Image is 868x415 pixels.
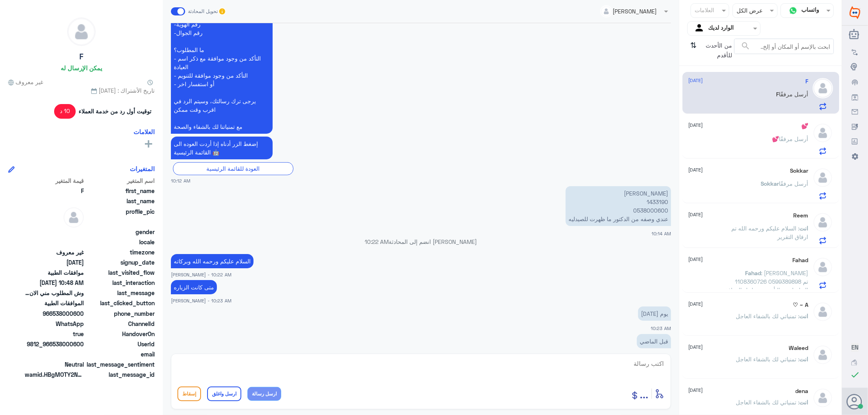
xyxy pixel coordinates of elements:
h5: Reem [794,212,809,219]
img: defaultAdmin.png [813,388,833,408]
span: last_visited_flow [85,268,155,277]
span: انت [800,356,809,363]
span: اسم المتغير [85,176,155,185]
span: أرسل مرفقًا [779,135,809,142]
span: 10:12 AM [171,177,190,184]
img: defaultAdmin.png [813,345,833,365]
span: أرسل مرفقًا [779,180,809,187]
span: غير معروف [8,78,43,86]
span: gender [85,228,155,236]
span: 10:14 AM [652,231,671,236]
span: وش المطلوب مني الان اروح الصيدلية احصل الوصفه؟ [25,289,84,297]
span: locale [85,238,155,246]
span: ... [640,386,648,401]
span: search [741,41,750,51]
span: last_name [85,197,155,205]
span: انت [800,399,809,406]
span: last_message_id [85,370,155,379]
button: ... [640,385,648,403]
span: [DATE] [689,77,703,84]
button: ارسل رسالة [247,387,281,401]
span: 10 د [54,104,76,119]
button: search [741,39,750,53]
img: defaultAdmin.png [813,257,833,277]
span: phone_number [85,309,155,318]
span: Sokkar [761,180,779,187]
img: defaultAdmin.png [813,167,833,188]
span: HandoverOn [85,330,155,338]
h6: المتغيرات [130,165,155,172]
span: [DATE] [689,256,703,263]
span: F [25,187,84,195]
h5: Sokkar [790,167,809,174]
img: Widebot Logo [850,6,860,19]
span: 2 [25,319,84,328]
span: 0 [25,360,84,369]
p: 3/9/2025, 10:23 AM [637,334,671,348]
i: ⇅ [691,39,697,59]
p: 3/9/2025, 10:12 AM [171,137,273,159]
span: last_message [85,289,155,297]
h6: العلامات [133,128,155,135]
span: 966538000600 [25,309,84,318]
span: انت [800,225,809,232]
h6: يمكن الإرسال له [61,64,102,72]
span: قيمة المتغير [25,176,84,185]
h5: Waleed [789,345,809,352]
p: 3/9/2025, 10:14 AM [566,186,671,226]
span: email [85,350,155,359]
span: timezone [85,248,155,256]
span: تحويل المحادثة [188,8,218,15]
span: 10:22 AM [365,238,389,245]
span: [PERSON_NAME] - 10:22 AM [171,271,232,278]
img: defaultAdmin.png [68,18,95,46]
span: last_message_sentiment [85,360,155,369]
h5: 💕 [802,123,809,130]
span: : [PERSON_NAME] 1108360726 0599389898 تم التواصل مع التأمين من اجل الموافقة واتضح انه يتطلب تحديث... [722,269,809,311]
input: ابحث بالإسم أو المكان أو إلخ.. [735,39,833,54]
span: Fahad [746,269,761,276]
span: 9812_966538000600 [25,340,84,348]
span: null [25,238,84,246]
span: تاريخ الأشتراك : [DATE] [8,86,155,95]
p: 3/9/2025, 10:23 AM [638,306,671,321]
h5: Fahad [793,257,809,264]
h5: F [79,52,83,61]
span: أرسل مرفقًا [779,91,809,98]
span: [DATE] [689,300,703,308]
img: whatsapp.png [787,4,799,17]
button: الصورة الشخصية [847,394,863,409]
img: defaultAdmin.png [813,123,833,143]
span: 2025-09-03T07:11:54.263Z [25,258,84,267]
span: توقيت أول رد من خدمة العملاء [79,107,152,115]
p: 3/9/2025, 10:23 AM [171,280,217,294]
span: [DATE] [689,387,703,394]
span: [DATE] [689,122,703,129]
h5: A ~ ♡ [793,302,809,309]
div: العودة للقائمة الرئيسية [173,162,293,175]
span: الموافقات الطبية [25,299,84,307]
span: : تمنياتي لك بالشفاء العاجل [736,313,800,319]
span: F [776,91,779,98]
span: : السلام عليكم ورحمه الله تم ارفاق التقرير [732,225,809,240]
span: [PERSON_NAME] - 10:23 AM [171,297,232,304]
div: العلامات [694,6,715,16]
span: موافقات الطبية [25,268,84,277]
button: إسقاط [177,387,201,401]
span: last_clicked_button [85,299,155,307]
p: [PERSON_NAME] انضم إلى المحادثة [171,237,671,246]
span: first_name [85,187,155,195]
img: defaultAdmin.png [813,212,833,232]
span: [DATE] [689,211,703,218]
span: من الأحدث للأقدم [700,39,734,62]
img: yourInbox.svg [694,22,706,35]
span: EN [851,343,859,351]
span: last_interaction [85,278,155,287]
img: defaultAdmin.png [813,78,833,98]
span: signup_date [85,258,155,267]
img: defaultAdmin.png [813,302,833,322]
span: null [25,350,84,359]
span: null [25,228,84,236]
span: : تمنياتي لك بالشفاء العاجل [736,356,800,363]
img: defaultAdmin.png [63,207,84,228]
